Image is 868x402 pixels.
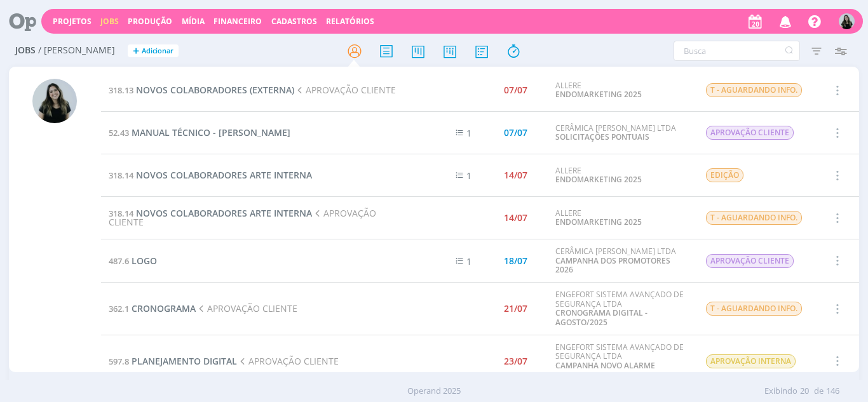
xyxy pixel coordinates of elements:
input: Busca [674,41,800,61]
div: CERÂMICA [PERSON_NAME] LTDA [555,124,686,142]
button: Mídia [178,17,208,27]
span: APROVAÇÃO CLIENTE [109,207,376,228]
span: 318.14 [109,170,133,181]
a: Relatórios [326,16,374,27]
a: 487.6LOGO [109,255,157,267]
button: Financeiro [210,17,266,27]
div: 14/07 [504,171,527,180]
button: +Adicionar [128,44,179,58]
img: V [32,79,77,123]
button: V [838,10,855,32]
a: ENDOMARKETING 2025 [555,89,642,100]
span: NOVOS COLABORADORES ARTE INTERNA [136,207,312,219]
span: 1 [466,127,471,139]
div: 18/07 [504,257,527,265]
span: NOVOS COLABORADORES ARTE INTERNA [136,169,312,181]
a: ENDOMARKETING 2025 [555,174,642,185]
button: Relatórios [322,17,378,27]
a: Financeiro [214,16,262,27]
span: CRONOGRAMA [132,302,196,314]
span: APROVAÇÃO CLIENTE [706,126,794,140]
span: T - AGUARDANDO INFO. [706,211,802,225]
span: Cadastros [271,16,317,27]
span: APROVAÇÃO CLIENTE [196,302,297,314]
span: APROVAÇÃO CLIENTE [294,84,396,96]
a: CRONOGRAMA DIGITAL - AGOSTO/2025 [555,307,648,327]
div: CERÂMICA [PERSON_NAME] LTDA [555,247,686,274]
span: APROVAÇÃO CLIENTE [237,355,339,367]
a: Jobs [100,16,119,27]
a: 52.43MANUAL TÉCNICO - [PERSON_NAME] [109,126,290,138]
div: 23/07 [504,357,527,366]
span: 1 [466,255,471,267]
span: APROVAÇÃO CLIENTE [706,254,794,268]
span: 318.13 [109,84,133,96]
div: 07/07 [504,128,527,137]
span: APROVAÇÃO INTERNA [706,354,796,368]
span: 1 [466,170,471,182]
div: ALLERE [555,209,686,227]
a: Mídia [182,16,205,27]
span: de [814,385,824,398]
span: NOVOS COLABORADORES (EXTERNA) [136,84,294,96]
a: 318.14NOVOS COLABORADORES ARTE INTERNA [109,169,312,181]
div: ENGEFORT SISTEMA AVANÇADO DE SEGURANÇA LTDA [555,343,686,380]
a: SOLICITAÇÕES PONTUAIS [555,131,649,142]
button: Produção [124,17,176,27]
a: CAMPANHA DOS PROMOTORES 2026 [555,255,670,275]
span: EDIÇÃO [706,168,743,182]
span: 20 [800,385,809,398]
span: 597.8 [109,356,129,367]
span: 146 [826,385,839,398]
button: Cadastros [268,17,321,27]
span: 52.43 [109,127,129,138]
a: CAMPANHA NOVO ALARME INTELBRAS [555,360,655,380]
div: 07/07 [504,86,527,95]
a: 362.1CRONOGRAMA [109,302,196,314]
span: 318.14 [109,208,133,219]
a: 597.8PLANEJAMENTO DIGITAL [109,355,237,367]
span: T - AGUARDANDO INFO. [706,83,802,97]
a: 318.13NOVOS COLABORADORES (EXTERNA) [109,84,294,96]
a: Projetos [53,16,92,27]
button: Jobs [97,17,123,27]
span: LOGO [132,255,157,267]
div: 14/07 [504,213,527,222]
span: PLANEJAMENTO DIGITAL [132,355,237,367]
img: V [839,13,855,29]
span: Jobs [15,45,36,56]
span: 362.1 [109,303,129,314]
a: Produção [128,16,172,27]
a: 318.14NOVOS COLABORADORES ARTE INTERNA [109,207,312,219]
div: ALLERE [555,81,686,100]
button: Projetos [49,17,95,27]
span: Exibindo [764,385,797,398]
span: / [PERSON_NAME] [38,45,115,56]
span: MANUAL TÉCNICO - [PERSON_NAME] [132,126,290,138]
span: T - AGUARDANDO INFO. [706,302,802,316]
span: 487.6 [109,255,129,267]
div: ALLERE [555,166,686,185]
div: 21/07 [504,304,527,313]
span: Adicionar [142,47,173,55]
div: ENGEFORT SISTEMA AVANÇADO DE SEGURANÇA LTDA [555,290,686,327]
span: + [133,44,139,58]
a: ENDOMARKETING 2025 [555,217,642,227]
